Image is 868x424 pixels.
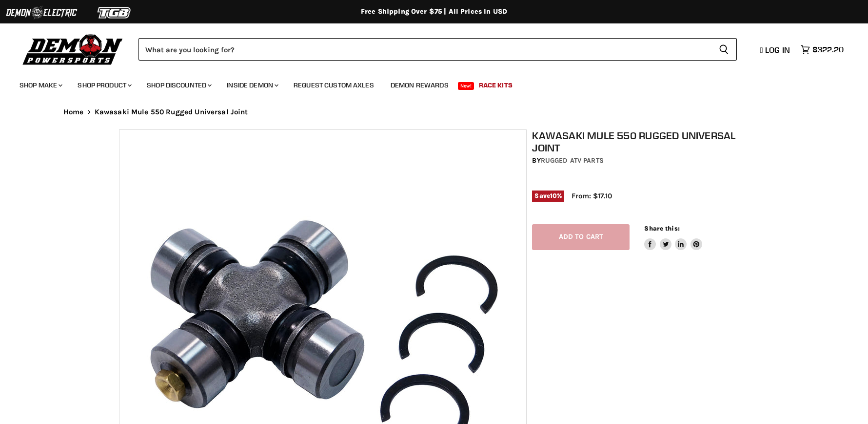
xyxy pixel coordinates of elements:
a: Race Kits [472,75,520,95]
span: 10 [550,192,557,199]
span: $322.20 [812,45,844,54]
a: Home [63,108,84,116]
form: Product [138,38,737,61]
a: Log in [756,45,796,54]
span: New! [458,82,474,90]
a: Shop Discounted [139,75,217,95]
span: Log in [765,45,790,55]
a: Demon Rewards [383,75,456,95]
a: Shop Product [70,75,138,95]
a: Request Custom Axles [286,75,381,95]
span: Kawasaki Mule 550 Rugged Universal Joint [95,108,248,116]
h1: Kawasaki Mule 550 Rugged Universal Joint [532,129,754,154]
div: by [532,155,754,166]
span: Share this: [644,225,679,232]
img: Demon Electric Logo 2 [5,3,78,22]
div: Free Shipping Over $75 | All Prices In USD [44,7,824,16]
img: TGB Logo 2 [78,3,151,22]
a: $322.20 [796,42,848,57]
nav: Breadcrumbs [44,108,824,116]
span: From: $17.10 [572,191,612,200]
span: Save % [532,191,564,201]
a: Inside Demon [219,75,284,95]
input: Search [138,38,711,61]
a: Shop Make [12,75,68,95]
ul: Main menu [12,71,841,95]
button: Search [711,38,737,61]
a: Rugged ATV Parts [541,156,604,165]
aside: Share this: [644,224,702,250]
img: Demon Powersports [20,32,126,66]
